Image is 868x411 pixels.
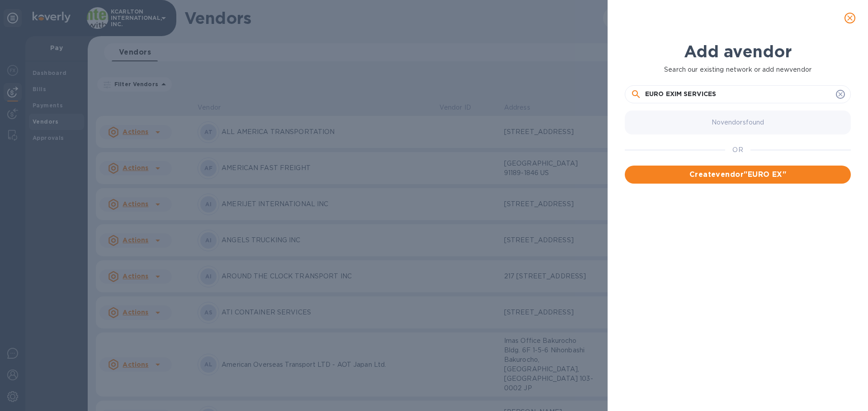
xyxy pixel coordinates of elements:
[839,7,861,29] button: close
[684,42,792,61] b: Add a vendor
[645,88,832,101] input: Search
[632,169,844,180] span: Create vendor " EURO EX "
[625,166,851,184] button: Createvendor"EURO EX"
[625,107,858,383] div: grid
[625,65,851,74] p: Search our existing network or add new vendor
[712,118,764,127] p: No vendors found
[732,145,743,155] p: OR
